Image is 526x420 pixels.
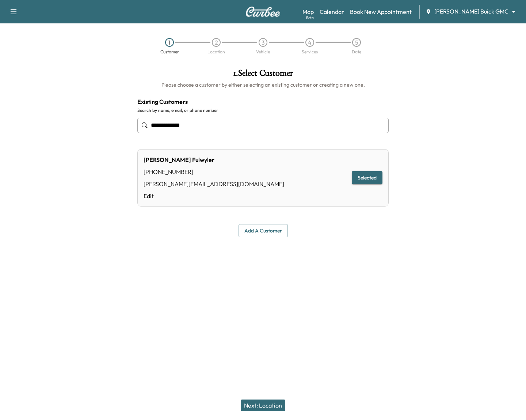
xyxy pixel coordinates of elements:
div: Services [302,50,318,54]
a: Book New Appointment [350,7,412,16]
h1: 1 . Select Customer [137,69,389,81]
h6: Please choose a customer by either selecting an existing customer or creating a new one. [137,81,389,88]
div: 4 [305,38,314,47]
div: [PHONE_NUMBER] [144,167,284,176]
div: 1 [165,38,174,47]
div: 5 [352,38,361,47]
button: Add a customer [239,224,288,238]
h4: Existing Customers [137,97,389,106]
button: Selected [352,171,382,185]
div: Vehicle [256,50,270,54]
label: Search by name, email, or phone number [137,107,389,113]
div: 3 [259,38,267,47]
div: 2 [212,38,221,47]
img: Curbee Logo [245,7,281,17]
div: [PERSON_NAME] Fulwyler [144,155,284,164]
div: Location [207,50,225,54]
div: [PERSON_NAME][EMAIL_ADDRESS][DOMAIN_NAME] [144,179,284,188]
button: Next: Location [241,400,285,411]
a: MapBeta [302,7,314,16]
div: Customer [160,50,179,54]
span: [PERSON_NAME] Buick GMC [434,7,508,16]
div: Beta [306,15,314,20]
div: Date [352,50,361,54]
a: Edit [144,192,284,200]
a: Calendar [320,7,344,16]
